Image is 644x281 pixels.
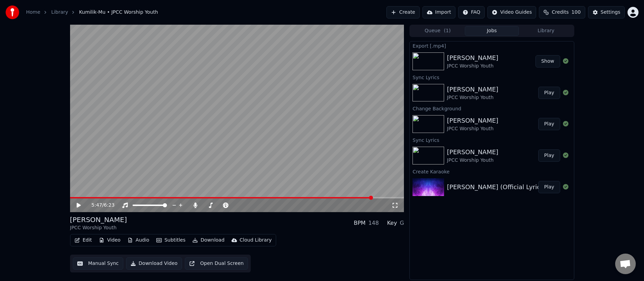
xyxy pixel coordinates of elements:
[70,215,127,224] div: [PERSON_NAME]
[538,118,560,130] button: Play
[458,6,485,19] button: FAQ
[185,257,248,270] button: Open Dual Screen
[447,116,498,125] div: [PERSON_NAME]
[539,6,585,19] button: Credits100
[447,125,498,132] div: JPCC Worship Youth
[387,219,397,227] div: Key
[465,26,519,36] button: Jobs
[354,219,365,227] div: BPM
[26,9,158,16] nav: breadcrumb
[240,237,272,244] div: Cloud Library
[447,63,498,70] div: JPCC Worship Youth
[368,219,379,227] div: 148
[125,235,152,245] button: Audio
[72,235,95,245] button: Edit
[601,9,620,16] div: Settings
[190,235,227,245] button: Download
[5,5,19,19] img: youka
[487,6,536,19] button: Video Guides
[126,257,182,270] button: Download Video
[447,53,498,63] div: [PERSON_NAME]
[410,73,574,81] div: Sync Lyrics
[552,9,568,16] span: Credits
[538,181,560,193] button: Play
[79,9,158,16] span: Kumilik-Mu • JPCC Worship Youth
[96,235,123,245] button: Video
[535,55,560,68] button: Show
[410,136,574,144] div: Sync Lyrics
[447,182,628,192] div: [PERSON_NAME] (Official Lyric Video) - JPCC Worship Youth
[73,257,123,270] button: Manual Sync
[447,85,498,94] div: [PERSON_NAME]
[572,9,581,16] span: 100
[447,94,498,101] div: JPCC Worship Youth
[410,26,465,36] button: Queue
[410,167,574,175] div: Create Karaoke
[410,104,574,112] div: Change Background
[447,157,498,164] div: JPCC Worship Youth
[104,202,114,209] span: 6:23
[386,6,420,19] button: Create
[51,9,68,16] a: Library
[538,149,560,162] button: Play
[400,219,404,227] div: G
[588,6,625,19] button: Settings
[70,224,127,231] div: JPCC Worship Youth
[538,87,560,99] button: Play
[91,202,102,209] span: 5:47
[26,9,40,16] a: Home
[422,6,455,19] button: Import
[519,26,573,36] button: Library
[615,254,636,274] div: Open chat
[444,27,451,34] span: ( 1 )
[91,202,108,209] div: /
[410,41,574,50] div: Export [.mp4]
[154,235,188,245] button: Subtitles
[447,147,498,157] div: [PERSON_NAME]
